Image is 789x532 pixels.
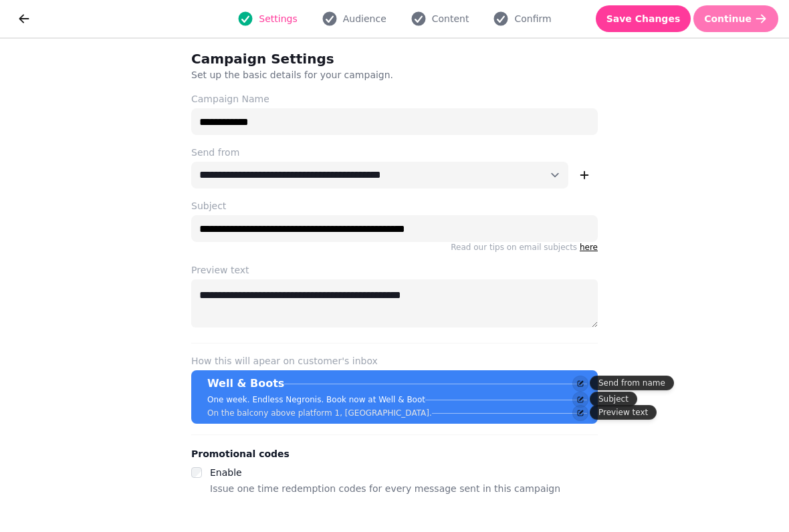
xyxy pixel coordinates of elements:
span: Continue [704,14,752,23]
a: here [580,243,598,252]
div: Preview text [590,405,657,420]
span: Settings [259,12,297,25]
label: Preview text [191,263,598,277]
label: Campaign Name [191,92,598,106]
span: Save Changes [606,14,681,23]
p: Read our tips on email subjects [191,242,598,253]
button: Save Changes [596,5,691,32]
button: go back [11,5,37,32]
label: Enable [210,467,242,478]
span: Audience [343,12,386,25]
p: On the balcony above platform 1, [GEOGRAPHIC_DATA]. [207,408,432,418]
div: Send from name [590,376,674,390]
p: One week. Endless Negronis. Book now at Well & Boot [207,394,425,405]
span: Confirm [514,12,551,25]
legend: Promotional codes [191,446,290,462]
p: Issue one time redemption codes for every message sent in this campaign [210,481,560,497]
p: Set up the basic details for your campaign. [191,68,534,82]
button: Continue [693,5,778,32]
h2: Campaign Settings [191,49,448,68]
label: Subject [191,199,598,213]
div: Subject [590,392,637,406]
label: Send from [191,146,598,159]
span: Content [432,12,469,25]
p: Well & Boots [207,376,284,392]
label: How this will apear on customer's inbox [191,354,598,368]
